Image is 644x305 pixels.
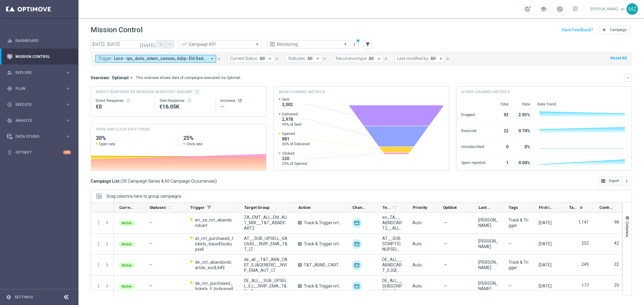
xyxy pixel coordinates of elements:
span: 30 Campaign Series & 60 Campaign Occurrences [122,178,215,184]
i: arrow_drop_down [315,56,320,61]
button: refresh [238,98,242,103]
span: Recurrence type: [336,56,367,61]
button: Optimail arrow_drop_down [110,75,136,80]
span: Last modified by: [397,56,429,61]
div: Direct Response [96,98,149,103]
i: arrow_back [159,42,163,46]
div: lightbulb Optibot +10 [7,150,71,155]
div: 0 [493,141,508,151]
button: person_search Explore keyboard_arrow_right [7,70,71,75]
span: A [298,221,302,225]
i: add [602,27,607,32]
label: 252 [582,241,589,246]
label: 249 [582,262,589,267]
span: First in Range [539,205,553,210]
div: Dashboard [7,33,71,49]
button: arrow_back [157,40,165,49]
i: keyboard_arrow_right [65,134,71,139]
h1: Mission Control [91,26,143,34]
span: A [298,263,302,267]
i: keyboard_arrow_down [626,76,630,80]
span: de_nrt_purchased_tickets_EJsubupsell [195,281,234,291]
i: keyboard_arrow_right [65,70,71,75]
span: Auto [412,220,422,225]
i: more_vert [96,283,101,289]
span: A [298,242,302,246]
span: school [540,6,547,12]
multiple-options-button: Export to CSV [598,178,632,183]
span: — [444,283,447,289]
div: Bounced [461,125,485,135]
div: €16,052 [159,103,210,110]
i: close [322,57,327,61]
span: — [444,262,447,268]
span: Columns [625,222,630,237]
div: Data Studio keyboard_arrow_right [7,134,71,139]
img: Optimail [352,218,362,228]
div: MZ [626,3,638,15]
div: Increase [220,98,261,103]
button: close [383,55,389,62]
span: Targeted Customers [569,205,577,210]
span: Priority [413,205,427,210]
span: Analyze [15,119,65,122]
button: close [216,55,222,62]
i: close [384,57,388,61]
span: Active [122,263,132,267]
button: Current Status: All arrow_drop_down [227,55,274,63]
div: -- [220,103,261,110]
div: Analyze [7,118,65,123]
span: Active [122,242,132,246]
i: refresh [392,205,397,210]
label: 1,141 [578,219,589,225]
button: Recurrence type: All arrow_drop_down [333,55,383,63]
span: Current Status [119,205,134,210]
div: 2.93% [516,109,530,119]
span: — [149,220,152,225]
colored-tag: Active [119,241,135,247]
button: more_vert [351,41,357,48]
span: Action [298,205,311,210]
span: — [508,283,512,289]
span: All [307,56,312,61]
span: Track & Trigger [508,259,528,270]
span: at_nrt_purchased_tickets_6aus45subupsell [195,236,234,252]
div: Data Studio [7,134,65,139]
button: more_vert [96,241,101,247]
i: close [275,57,279,61]
div: 1 [493,157,508,167]
span: Optimail [112,75,129,80]
div: 08 Oct 2025, Wednesday [539,241,552,247]
span: Delivered [282,112,302,117]
span: Direct Response VS Increase In Deposit Amount [96,89,193,95]
button: play_circle_outline Execute keyboard_arrow_right [7,102,71,107]
button: Last modified by: All arrow_drop_down [394,55,445,63]
span: Open rate [99,142,115,146]
i: close [217,57,221,61]
span: Track & Trigger [508,217,528,228]
span: All [369,56,374,61]
div: Optimail [352,239,362,249]
div: Magdalena Zazula [478,217,498,228]
div: Mission Control [7,49,71,64]
h4: Main channel metrics [279,89,325,95]
span: Test - set_page_visit_casino Test- Cart Abandonment Test-cancelled_subscription Test-deposit_succ... [114,56,207,61]
span: — [149,241,152,246]
div: 0.74% [516,125,530,135]
div: Magdalena Zazula [478,259,498,270]
i: open_in_browser [601,179,606,184]
span: Explore [15,71,65,74]
span: T&T_ABND_CART_TEST [304,262,342,268]
i: play_circle_outline [7,102,12,107]
span: en_ZA__ABNDCART2__ALL_EMA_T&T_LT [382,215,402,231]
i: person_search [7,70,12,75]
button: gps_fixed Plan keyboard_arrow_right [7,86,71,91]
i: arrow_forward [168,42,172,46]
span: Calculate column [391,204,397,211]
div: This overview shows data of campaigns executed via Optimail [136,75,240,80]
button: Reset All [610,55,627,61]
i: settings [6,294,11,300]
